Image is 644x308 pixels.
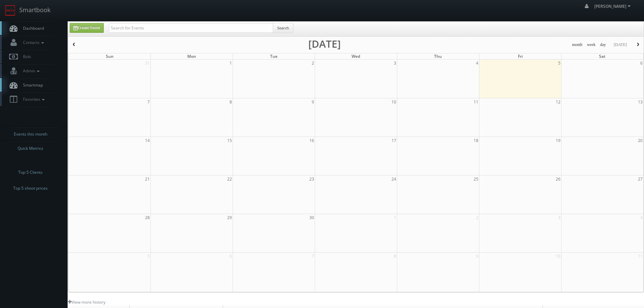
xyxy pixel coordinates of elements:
span: Favorites [20,96,46,102]
span: 22 [226,175,233,183]
span: 5 [557,60,561,67]
span: 1 [393,214,397,221]
span: Tue [270,53,278,59]
button: Search [273,23,293,33]
span: 4 [640,214,643,221]
span: 24 [391,175,397,183]
span: 10 [391,98,397,105]
input: Search for Events [109,23,273,33]
span: Fri [518,53,523,59]
span: 30 [309,214,315,221]
span: 3 [393,60,397,67]
span: Sun [106,53,114,59]
span: Quick Metrics [18,145,43,152]
span: 5 [147,253,150,260]
a: View more history [68,299,105,305]
span: Mon [187,53,196,59]
span: Events this month [14,131,47,138]
span: [PERSON_NAME] [594,3,633,9]
a: Create Event [70,23,104,33]
span: Contacts [20,40,46,45]
span: 7 [147,98,150,105]
span: 16 [309,137,315,144]
span: 20 [637,137,643,144]
span: 23 [309,175,315,183]
span: Top 5 Clients [18,169,43,176]
span: 9 [475,253,479,260]
button: [DATE] [611,41,629,49]
span: 2 [475,214,479,221]
span: 6 [229,253,233,260]
span: 8 [229,98,233,105]
span: 21 [144,175,150,183]
span: Thu [434,53,442,59]
span: 1 [229,60,233,67]
span: 13 [637,98,643,105]
span: 6 [640,60,643,67]
span: 29 [226,214,233,221]
span: 28 [144,214,150,221]
span: Top 5 shoot prices [13,185,48,192]
span: 11 [637,253,643,260]
span: 3 [557,214,561,221]
span: 19 [555,137,561,144]
span: 14 [144,137,150,144]
h2: [DATE] [308,41,341,47]
span: 4 [475,60,479,67]
span: 18 [473,137,479,144]
span: Dashboard [20,25,44,31]
span: 26 [555,175,561,183]
span: 10 [555,253,561,260]
span: 25 [473,175,479,183]
span: Smartmap [20,82,43,88]
span: 11 [473,98,479,105]
span: 27 [637,175,643,183]
span: Bids [20,54,31,60]
span: 31 [144,60,150,67]
span: 9 [311,98,315,105]
span: Wed [352,53,360,59]
button: week [585,41,598,49]
span: 8 [393,253,397,260]
span: 7 [311,253,315,260]
span: 15 [226,137,233,144]
span: 17 [391,137,397,144]
span: 12 [555,98,561,105]
button: month [570,41,585,49]
span: 2 [311,60,315,67]
span: Admin [20,68,41,74]
img: smartbook-logo.png [5,5,16,16]
button: day [598,41,609,49]
span: Sat [599,53,605,59]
